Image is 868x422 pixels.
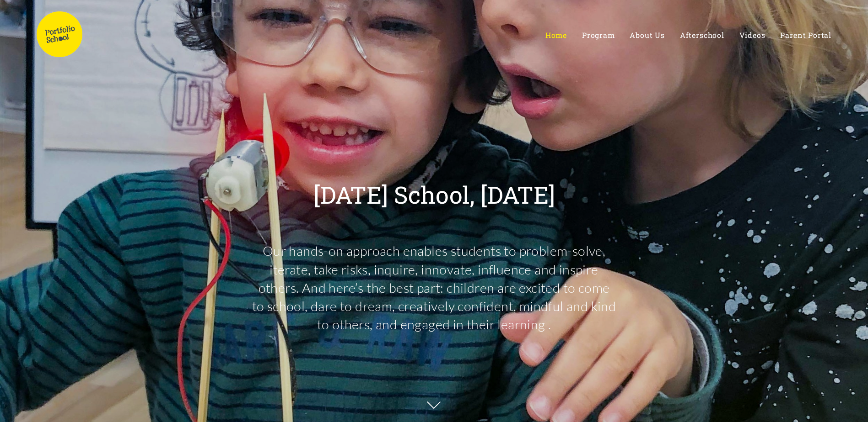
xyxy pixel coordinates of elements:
a: Parent Portal [780,31,831,39]
span: Program [582,30,615,40]
a: Home [545,31,567,39]
span: Home [545,30,567,40]
img: Portfolio School [37,11,82,57]
span: Videos [739,30,766,40]
span: Afterschool [680,30,724,40]
span: About Us [630,30,664,40]
a: Videos [739,31,766,39]
p: [DATE] School, [DATE] [313,183,555,206]
p: Our hands-on approach enables students to problem-solve, iterate, take risks, inquire, innovate, ... [251,242,617,334]
span: Parent Portal [780,30,831,40]
a: Afterschool [680,31,724,39]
